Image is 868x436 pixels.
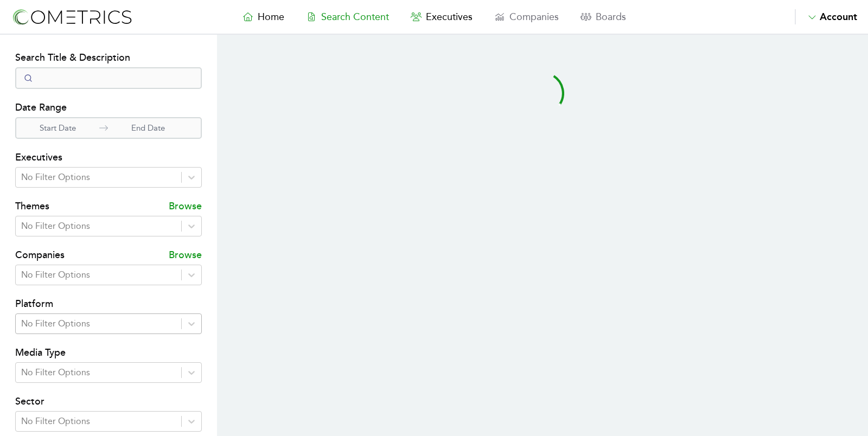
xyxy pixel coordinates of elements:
a: Home [232,9,295,24]
h4: Date Range [15,100,202,117]
h4: Search Title & Description [15,50,202,67]
p: Start Date [16,122,99,134]
h4: Companies [15,247,65,265]
span: Search Content [321,11,389,23]
img: logo-refresh-RPX2ODFg.svg [11,7,133,27]
span: Home [258,11,284,23]
span: Executives [426,11,473,23]
svg: audio-loading [521,72,564,115]
h4: Sector [15,394,202,411]
a: Search Content [295,9,400,24]
p: End Date [108,122,188,134]
a: Companies [483,9,570,24]
h4: Media Type [15,345,202,362]
h4: Executives [15,150,202,167]
span: Boards [596,11,626,23]
a: Executives [400,9,483,24]
input: Search [15,67,202,89]
p: Browse [169,247,202,265]
h4: Themes [15,198,49,216]
span: Account [820,11,857,23]
p: Browse [169,198,202,216]
a: Boards [570,9,637,24]
h4: Platform [15,296,202,313]
span: Companies [509,11,559,23]
button: Account [795,9,857,24]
